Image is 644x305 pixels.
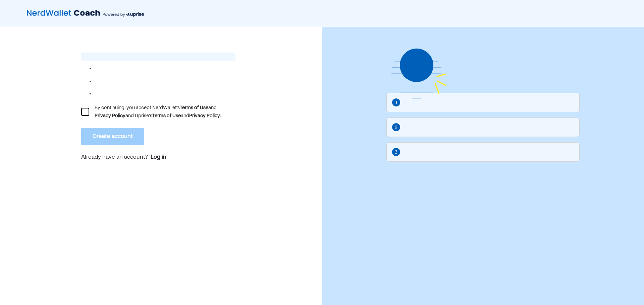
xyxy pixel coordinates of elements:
div: 2 [395,124,397,131]
div: 3 [395,149,397,156]
p: Already have an account? [81,153,235,162]
button: Create account [81,128,144,145]
div: Terms of Use [152,112,181,120]
a: Log in [151,153,166,161]
div: Terms of Use [180,104,208,112]
div: Privacy Policy. [189,112,221,120]
div: 1 [395,99,397,106]
div: By continuing, you accept NerdWallet’s and and Uprise's and [95,104,235,120]
div: Privacy Policy [95,112,125,120]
